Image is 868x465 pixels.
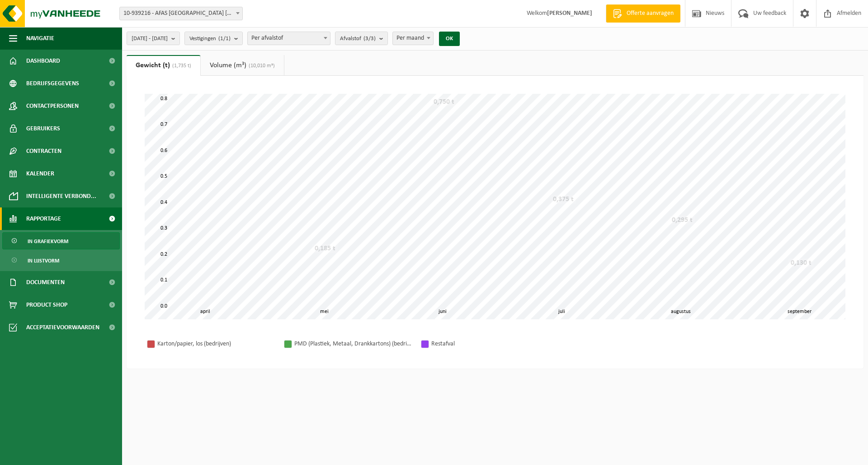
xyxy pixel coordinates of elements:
[606,5,680,23] a: Offerte aanvragen
[431,338,549,350] div: Restafval
[26,207,61,230] span: Rapportage
[547,10,592,17] strong: [PERSON_NAME]
[26,50,60,72] span: Dashboard
[312,244,338,253] div: 0,185 t
[788,258,814,267] div: 0,130 t
[170,63,191,69] span: (1,735 t)
[28,233,68,250] span: In grafiekvorm
[26,140,61,162] span: Contracten
[363,36,376,41] count: (3/3)
[431,97,457,106] div: 0,750 t
[246,63,275,69] span: (10,010 m³)
[2,232,120,249] a: In grafiekvorm
[26,185,96,207] span: Intelligente verbond...
[26,72,79,95] span: Bedrijfsgegevens
[247,32,330,45] span: Per afvalstof
[127,55,200,76] a: Gewicht (t)
[28,252,59,269] span: In lijstvorm
[248,32,330,45] span: Per afvalstof
[184,32,243,45] button: Vestigingen(1/1)
[189,32,231,46] span: Vestigingen
[26,95,79,117] span: Contactpersonen
[26,271,65,294] span: Documenten
[5,445,151,465] iframe: chat widget
[335,32,388,45] button: Afvalstof(3/3)
[157,338,275,350] div: Karton/papier, los (bedrijven)
[26,316,99,339] span: Acceptatievoorwaarden
[439,32,460,46] button: OK
[26,162,54,185] span: Kalender
[26,27,54,50] span: Navigatie
[624,9,676,18] span: Offerte aanvragen
[551,195,576,204] div: 0,375 t
[132,32,168,46] span: [DATE] - [DATE]
[218,36,231,41] count: (1/1)
[392,32,434,45] span: Per maand
[340,32,376,46] span: Afvalstof
[119,7,243,20] span: 10-939216 - AFAS BELGIUM NV - KONTICH
[2,252,120,269] a: In lijstvorm
[26,294,67,316] span: Product Shop
[670,216,695,225] div: 0,295 t
[26,117,60,140] span: Gebruikers
[120,7,242,20] span: 10-939216 - AFAS BELGIUM NV - KONTICH
[127,32,180,45] button: [DATE] - [DATE]
[201,55,284,76] a: Volume (m³)
[294,338,412,350] div: PMD (Plastiek, Metaal, Drankkartons) (bedrijven)
[393,32,433,45] span: Per maand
